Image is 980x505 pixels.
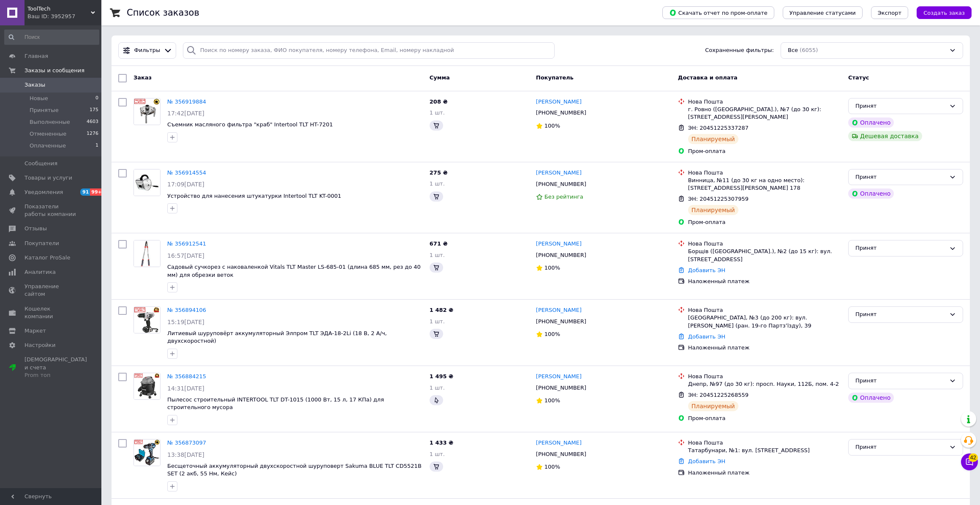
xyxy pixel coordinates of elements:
span: 100% [544,265,560,271]
button: Чат с покупателем42 [961,453,978,470]
a: Добавить ЭН [688,458,725,464]
span: 17:09[DATE] [167,181,204,188]
a: [PERSON_NAME] [536,169,582,177]
a: Фото товару [133,240,161,267]
button: Управление статусами [783,6,863,19]
div: Оплачено [848,393,894,403]
a: Фото товару [133,169,161,196]
div: [GEOGRAPHIC_DATA], №3 (до 200 кг): вул. [PERSON_NAME] (ран. 19-го Партз’їзду), 39 [688,314,841,329]
span: 100% [544,331,560,337]
span: 16:57[DATE] [167,252,204,259]
span: 1 шт. [430,252,445,258]
span: Статус [848,74,869,81]
span: 1 482 ₴ [430,307,453,313]
div: Принят [855,244,946,253]
button: Скачать отчет по пром-оплате [662,6,774,19]
span: Экспорт [878,10,901,16]
img: Фото товару [134,307,160,333]
span: Управление статусами [789,10,856,16]
span: Уведомления [24,188,63,196]
a: Добавить ЭН [688,333,725,340]
span: 13:38[DATE] [167,451,204,458]
span: 1276 [87,130,98,138]
span: 0 [95,95,98,102]
div: Планируемый [688,134,738,144]
span: ToolTech [27,5,91,13]
a: Съемник масляного фильтра "краб" Intertool TLT HT-7201 [167,121,333,128]
span: Сохраненные фильтры: [705,46,774,55]
span: 671 ₴ [430,240,448,247]
span: 1 шт. [430,451,445,457]
span: Выполненные [30,118,70,126]
div: Борщів ([GEOGRAPHIC_DATA].), №2 (до 15 кг): вул. [STREET_ADDRESS] [688,248,841,263]
a: [PERSON_NAME] [536,98,582,106]
div: Ваш ID: 3952957 [27,13,101,20]
span: Заказы и сообщения [24,67,84,74]
div: Принят [855,443,946,452]
span: Все [788,46,798,55]
a: № 356894106 [167,307,206,313]
img: Фото товару [134,373,160,399]
span: 1 433 ₴ [430,439,453,446]
div: Принят [855,310,946,319]
span: Фильтры [134,46,161,55]
div: Нова Пошта [688,240,841,248]
span: Покупатели [24,240,59,247]
span: ЭН: 20451225307959 [688,196,749,202]
a: Литиевый шуруповёрт аккумуляторный Элпром TLT ЭДА-18-2Li (18 В, 2 А/ч, двухскоростной) [167,330,387,344]
span: 100% [544,123,560,129]
span: 208 ₴ [430,98,448,105]
img: Фото товару [134,240,160,267]
a: Устройство для нанесения штукатурки Intertool TLT KT-0001 [167,193,341,199]
div: Prom топ [24,371,87,379]
span: ЭН: 20451225268559 [688,392,749,398]
span: 99+ [90,188,104,196]
a: № 356873097 [167,439,206,446]
span: Отзывы [24,225,47,232]
span: 15:19[DATE] [167,319,204,325]
a: [PERSON_NAME] [536,439,582,447]
span: 175 [90,106,98,114]
span: 14:31[DATE] [167,385,204,392]
a: Cадовый сучкорез с наковаленкой Vitals TLT Master LS-685-01 (длина 685 мм, рез до 40 мм) для обре... [167,264,421,278]
span: Показатели работы компании [24,203,78,218]
div: [PHONE_NUMBER] [534,316,588,327]
span: Сумма [430,74,450,81]
span: 1 [95,142,98,150]
div: Пром-оплата [688,218,841,226]
img: Фото товару [134,169,160,196]
img: Фото товару [134,98,160,124]
span: 1 шт. [430,180,445,187]
div: Нова Пошта [688,439,841,447]
h1: Список заказов [127,8,199,18]
span: Отмененные [30,130,66,138]
span: 17:42[DATE] [167,110,204,117]
button: Экспорт [871,6,908,19]
span: Скачать отчет по пром-оплате [669,9,768,16]
span: 1 шт. [430,385,445,391]
div: Нова Пошта [688,169,841,177]
span: Сообщения [24,160,57,167]
a: Фото товару [133,98,161,125]
a: Пылесос строительный INTERTOOL TLT DT-1015 (1000 Вт, 15 л, 17 КПа) для строительного мусора [167,396,384,411]
span: Создать заказ [923,10,965,16]
a: № 356919884 [167,98,206,105]
a: Фото товару [133,306,161,333]
span: Заказы [24,81,45,89]
div: Планируемый [688,401,738,411]
div: Нова Пошта [688,98,841,106]
div: [PHONE_NUMBER] [534,382,588,393]
div: Наложенный платеж [688,469,841,477]
input: Поиск по номеру заказа, ФИО покупателя, номеру телефона, Email, номеру накладной [183,42,555,59]
img: Фото товару [134,439,160,465]
div: Наложенный платеж [688,278,841,285]
div: Нова Пошта [688,373,841,380]
div: Дешевая доставка [848,131,922,141]
a: Фото товару [133,373,161,400]
a: [PERSON_NAME] [536,373,582,381]
div: г. Ровно ([GEOGRAPHIC_DATA].), №7 (до 30 кг): [STREET_ADDRESS][PERSON_NAME] [688,106,841,121]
